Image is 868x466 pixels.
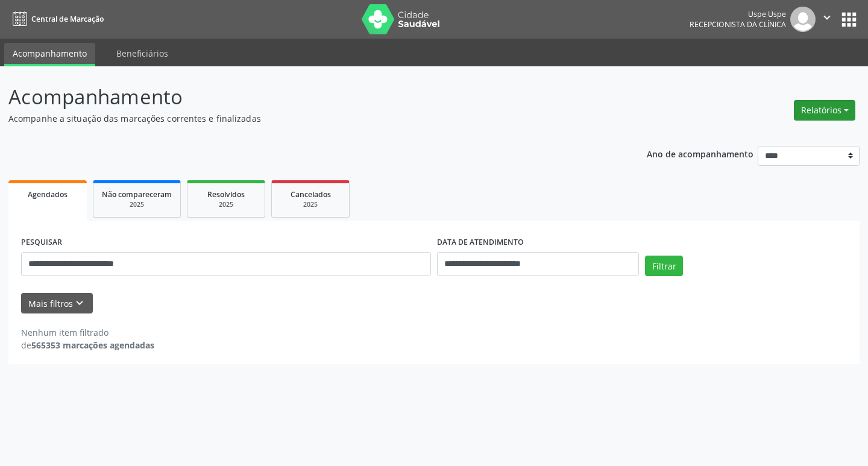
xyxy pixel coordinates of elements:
[21,293,93,314] button: Mais filtroskeyboard_arrow_down
[291,189,331,200] span: Cancelados
[21,326,154,339] div: Nenhum item filtrado
[207,189,245,200] span: Resolvidos
[816,7,838,32] button: 
[8,82,604,112] p: Acompanhamento
[647,146,753,161] p: Ano de acompanhamento
[21,233,62,252] label: PESQUISAR
[73,297,86,310] i: keyboard_arrow_down
[31,14,104,24] span: Central de Marcação
[790,7,816,32] img: img
[820,11,834,24] i: 
[4,43,95,66] a: Acompanhamento
[108,43,177,64] a: Beneficiários
[102,200,172,209] div: 2025
[102,189,172,200] span: Não compareceram
[838,9,860,30] button: apps
[8,9,104,29] a: Central de Marcação
[21,339,154,351] div: de
[280,200,341,209] div: 2025
[31,339,154,351] strong: 565353 marcações agendadas
[8,112,604,125] p: Acompanhe a situação das marcações correntes e finalizadas
[437,233,524,252] label: DATA DE ATENDIMENTO
[645,256,683,276] button: Filtrar
[690,9,786,19] div: Uspe Uspe
[690,19,786,30] span: Recepcionista da clínica
[28,189,68,200] span: Agendados
[196,200,256,209] div: 2025
[794,100,855,121] button: Relatórios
